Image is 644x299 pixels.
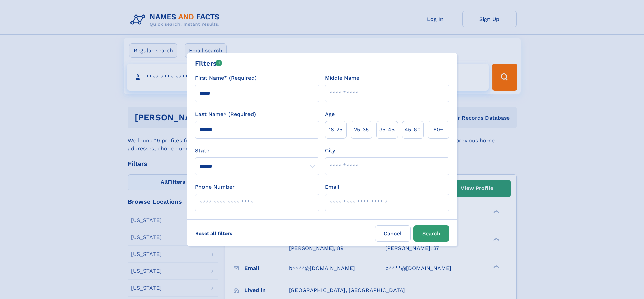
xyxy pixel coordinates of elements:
[191,225,237,241] label: Reset all filters
[195,58,222,68] div: Filters
[405,126,421,134] span: 45‑60
[325,147,335,155] label: City
[195,110,256,118] label: Last Name* (Required)
[354,126,369,134] span: 25‑35
[195,147,319,155] label: State
[433,126,444,134] span: 60+
[329,126,342,134] span: 18‑25
[379,126,395,134] span: 35‑45
[325,110,335,118] label: Age
[325,74,359,82] label: Middle Name
[375,225,411,242] label: Cancel
[195,74,257,82] label: First Name* (Required)
[325,183,339,191] label: Email
[413,225,449,242] button: Search
[195,183,235,191] label: Phone Number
